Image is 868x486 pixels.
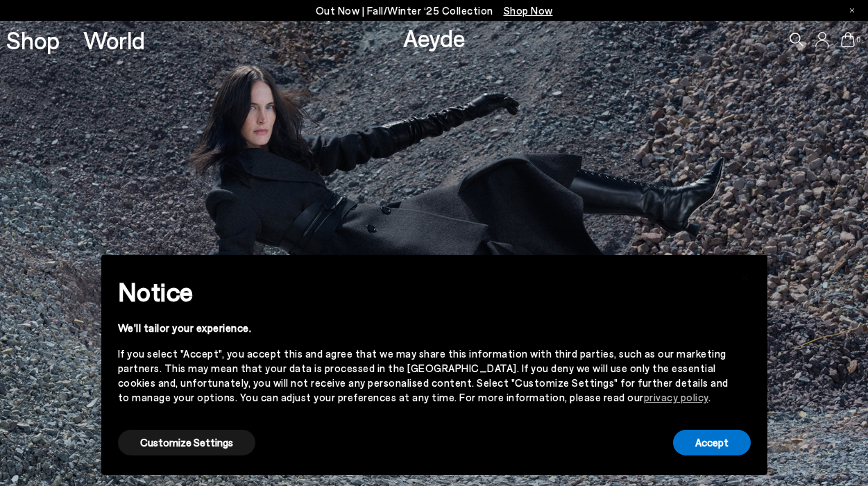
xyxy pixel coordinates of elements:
p: Out Now | Fall/Winter ‘25 Collection [316,2,553,19]
button: Close this notice [729,259,762,292]
span: × [740,265,750,285]
button: Accept [673,430,751,455]
a: 0 [841,32,855,47]
a: Shop [6,28,60,52]
a: privacy policy [644,391,708,403]
button: Customize Settings [118,430,255,455]
span: 0 [855,36,862,44]
a: World [83,28,145,52]
div: If you select "Accept", you accept this and agree that we may share this information with third p... [118,346,729,405]
h2: Notice [118,274,729,310]
div: We'll tailor your experience. [118,321,729,335]
a: Aeyde [403,23,466,52]
span: Navigate to /collections/new-in [504,4,553,17]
